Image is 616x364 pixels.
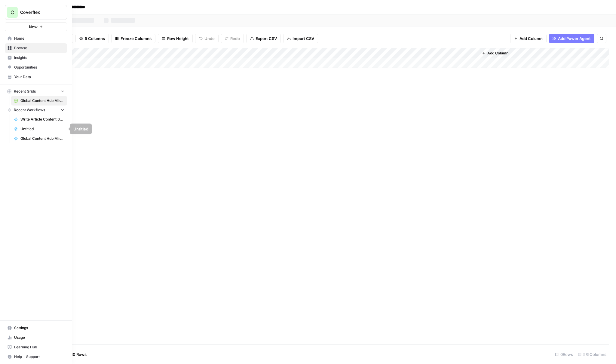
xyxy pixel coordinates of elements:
[14,335,64,340] span: Usage
[29,24,38,30] span: New
[11,9,14,16] span: C
[20,136,64,141] span: Global Content Hub Mirror Engine
[575,350,609,359] div: 5/5 Columns
[5,63,67,72] a: Opportunities
[14,55,64,60] span: Insights
[5,43,67,53] a: Browse
[5,22,67,31] button: New
[111,34,155,43] button: Freeze Columns
[167,35,189,41] span: Row Height
[14,45,64,51] span: Browse
[221,34,244,43] button: Redo
[230,35,240,41] span: Redo
[11,115,67,124] a: Write Article Content Brief
[480,49,511,57] button: Add Column
[5,5,67,20] button: Workspace: Coverflex
[14,89,36,94] span: Recent Grids
[558,35,591,41] span: Add Power Agent
[5,72,67,82] a: Your Data
[5,333,67,342] a: Usage
[246,34,281,43] button: Export CSV
[121,35,152,41] span: Freeze Columns
[5,53,67,63] a: Insights
[519,35,543,41] span: Add Column
[5,352,67,362] button: Help + Support
[5,106,67,115] button: Recent Workflows
[11,134,67,143] a: Global Content Hub Mirror Engine
[14,325,64,331] span: Settings
[20,126,64,132] span: Untitled
[487,50,508,56] span: Add Column
[14,36,64,41] span: Home
[14,344,64,350] span: Learning Hub
[14,354,64,359] span: Help + Support
[14,74,64,80] span: Your Data
[5,34,67,43] a: Home
[195,34,219,43] button: Undo
[11,124,67,134] a: Untitled
[75,34,109,43] button: 5 Columns
[158,34,193,43] button: Row Height
[256,35,277,41] span: Export CSV
[14,65,64,70] span: Opportunities
[204,35,215,41] span: Undo
[293,35,314,41] span: Import CSV
[5,323,67,333] a: Settings
[549,34,594,43] button: Add Power Agent
[283,34,318,43] button: Import CSV
[85,35,105,41] span: 5 Columns
[5,342,67,352] a: Learning Hub
[20,9,57,15] span: Coverflex
[20,98,64,103] span: Global Content Hub Mirror
[553,350,575,359] div: 0 Rows
[14,107,45,113] span: Recent Workflows
[510,34,547,43] button: Add Column
[5,87,67,96] button: Recent Grids
[20,117,64,122] span: Write Article Content Brief
[63,351,87,357] span: Add 10 Rows
[11,96,67,106] a: Global Content Hub Mirror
